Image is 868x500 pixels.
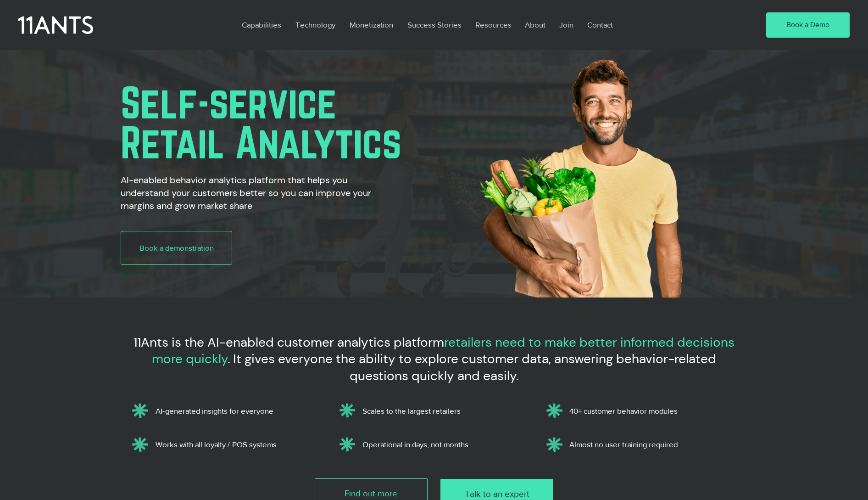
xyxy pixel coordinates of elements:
p: Technology [291,14,340,35]
span: Book a Demo [786,20,829,30]
p: 40+ customer behavior modules [569,406,738,416]
span: . It gives everyone the ability to explore customer data, answering behavior-related questions qu... [228,350,716,384]
span: Talk to an expert [465,488,529,500]
a: Resources [468,14,518,35]
a: Technology [289,14,343,35]
p: Capabilities [237,14,286,35]
a: Book a Demo [766,12,850,38]
p: Scales to the largest retailers [362,406,531,416]
a: Book a demonstration [121,231,232,265]
span: 11Ants is the AI-enabled customer analytics platform [134,334,444,351]
p: About [520,14,550,35]
span: Find out more [345,488,397,500]
span: Retail Analytics [121,118,401,166]
h2: AI-enabled behavior analytics platform that helps you understand your customers better so you can... [121,174,395,212]
p: Success Stories [403,14,466,35]
a: Success Stories [401,14,468,35]
p: Resources [471,14,516,35]
span: AI-generated insights for everyone [156,406,273,415]
p: Almost no user training required [569,440,738,449]
p: Operational in days, not months [362,440,531,449]
span: Self-service [121,79,337,126]
a: About [518,14,552,35]
span: retailers need to make better informed decisions more quickly [152,334,734,367]
p: Join [555,14,578,35]
a: Join [552,14,580,35]
nav: Site [235,14,740,35]
p: Contact [583,14,618,35]
a: Contact [580,14,621,35]
span: Book a demonstration [139,242,214,253]
p: Monetization [345,14,398,35]
a: Monetization [343,14,401,35]
p: Works with all loyalty / POS systems [156,440,324,449]
a: Capabilities [235,14,289,35]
